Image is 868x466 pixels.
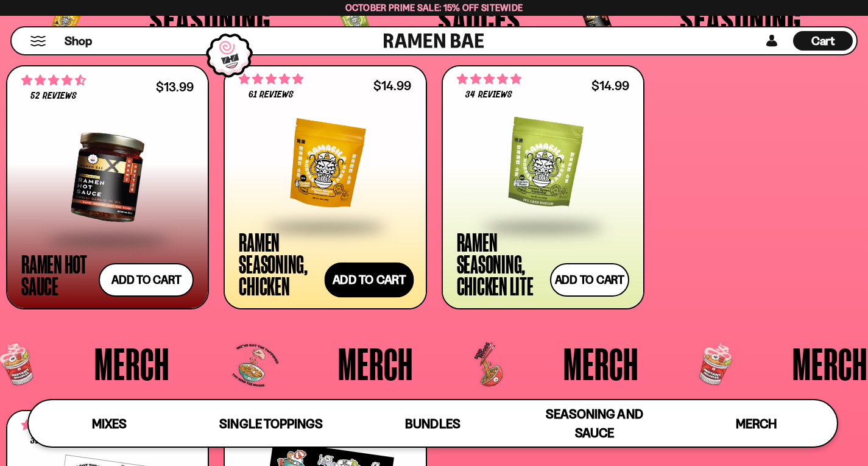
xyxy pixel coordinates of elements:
button: Mobile Menu Trigger [30,36,46,46]
span: Merch [792,341,867,386]
div: Cart [793,27,853,54]
div: Ramen Seasoning, Chicken [239,231,320,297]
span: 34 reviews [465,90,512,100]
span: 4.84 stars [239,71,303,87]
button: Add to cart [550,263,629,297]
span: Merch [736,416,777,431]
span: 4.71 stars [21,72,86,88]
a: Single Toppings [190,400,351,447]
div: Ramen Seasoning, Chicken Lite [457,231,544,297]
span: Bundles [405,416,460,431]
div: $14.99 [373,80,411,91]
button: Add to cart [99,263,194,297]
a: 5.00 stars 34 reviews $14.99 Ramen Seasoning, Chicken Lite Add to cart [442,65,644,309]
a: Mixes [29,400,190,447]
div: $13.99 [156,81,194,93]
span: Seasoning and Sauce [546,406,643,440]
button: Add to cart [324,262,414,297]
span: Merch [563,341,638,386]
span: 4.75 stars [21,417,86,433]
span: 5.00 stars [457,71,521,87]
a: Bundles [352,400,513,447]
div: $14.99 [591,80,629,91]
span: Merch [338,341,413,386]
span: Merch [94,341,169,386]
a: 4.84 stars 61 reviews $14.99 Ramen Seasoning, Chicken Add to cart [224,65,426,309]
a: Seasoning and Sauce [513,400,675,447]
span: Shop [65,33,92,49]
span: 61 reviews [249,90,294,100]
a: Shop [65,31,92,51]
div: Ramen Hot Sauce [21,253,93,297]
a: Merch [676,400,837,447]
span: Single Toppings [219,416,322,431]
span: 52 reviews [30,91,77,101]
span: October Prime Sale: 15% off Sitewide [345,2,523,13]
span: Mixes [92,416,127,431]
a: 4.71 stars 52 reviews $13.99 Ramen Hot Sauce Add to cart [6,65,209,309]
span: Cart [811,34,835,48]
